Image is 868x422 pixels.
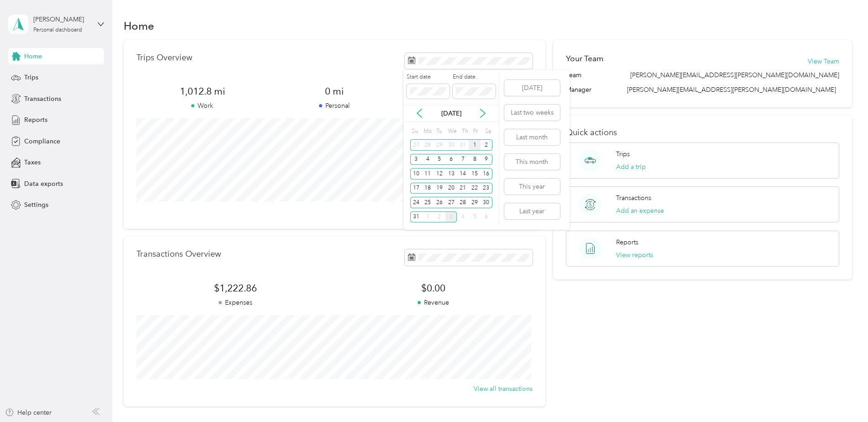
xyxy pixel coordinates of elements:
div: 15 [469,168,481,179]
div: Th [460,125,469,138]
div: [PERSON_NAME] [33,15,90,24]
span: 0 mi [401,85,533,98]
div: Su [410,125,419,138]
div: We [447,125,457,138]
span: Reports [24,115,47,125]
label: End date [453,73,496,81]
p: Quick actions [566,128,839,137]
span: 0 mi [268,85,400,98]
div: 12 [434,168,445,179]
div: 29 [469,197,481,208]
div: 27 [445,197,457,208]
div: 29 [434,139,445,151]
span: Manager [566,85,591,95]
div: 3 [445,211,457,223]
div: 16 [481,168,492,179]
iframe: Everlance-gr Chat Button Frame [817,371,868,422]
div: 18 [422,183,434,194]
p: Trips [616,149,630,159]
div: 7 [457,154,469,165]
div: Tu [435,125,444,138]
div: Fr [472,125,481,138]
p: Work [136,101,268,111]
span: Compliance [24,137,60,146]
button: This month [504,154,560,170]
span: Taxes [24,158,41,167]
button: [DATE] [504,80,560,96]
div: 28 [457,197,469,208]
p: Expenses [136,298,335,307]
p: [DATE] [432,109,471,118]
span: Data exports [24,179,63,189]
span: Trips [24,73,38,82]
p: Personal [268,101,400,111]
span: Settings [24,200,48,210]
p: Revenue [335,298,533,307]
p: Transactions Overview [136,249,221,259]
div: 24 [410,197,422,208]
div: 5 [469,211,481,223]
div: 31 [410,211,422,223]
p: Trips Overview [136,53,192,63]
label: Start date [407,73,450,81]
div: Mo [422,125,432,138]
span: $0.00 [335,282,533,295]
div: 3 [410,154,422,165]
div: 9 [481,154,492,165]
div: 21 [457,183,469,194]
button: Last two weeks [504,105,560,121]
div: 22 [469,183,481,194]
button: View reports [616,250,653,260]
div: 10 [410,168,422,179]
div: 27 [410,139,422,151]
div: 31 [457,139,469,151]
button: Add a trip [616,162,646,172]
div: 14 [457,168,469,179]
span: [PERSON_NAME][EMAIL_ADDRESS][PERSON_NAME][DOMAIN_NAME] [627,86,836,94]
span: Team [566,70,581,80]
button: This year [504,179,560,195]
span: $1,222.86 [136,282,335,295]
div: 4 [422,154,434,165]
div: 8 [469,154,481,165]
p: Unclassified [401,101,533,111]
div: 25 [422,197,434,208]
p: Reports [616,237,638,247]
div: 6 [445,154,457,165]
div: 11 [422,168,434,179]
div: 23 [481,183,492,194]
div: Personal dashboard [33,27,82,33]
button: View all transactions [474,384,533,394]
div: 5 [434,154,445,165]
div: Sa [484,125,492,138]
div: 19 [434,183,445,194]
div: 4 [457,211,469,223]
span: [PERSON_NAME][EMAIL_ADDRESS][PERSON_NAME][DOMAIN_NAME] [630,70,839,80]
div: 17 [410,183,422,194]
h1: Home [124,21,154,31]
span: Transactions [24,94,61,104]
span: 1,012.8 mi [136,85,268,98]
div: 6 [481,211,492,223]
div: 1 [469,139,481,151]
div: 30 [481,197,492,208]
span: Home [24,52,42,61]
div: 28 [422,139,434,151]
button: Last year [504,203,560,219]
div: 2 [481,139,492,151]
div: 26 [434,197,445,208]
div: 30 [445,139,457,151]
div: 1 [422,211,434,223]
div: 2 [434,211,445,223]
button: Add an expense [616,206,664,216]
h2: Your Team [566,53,603,64]
button: Help center [5,408,52,417]
p: Transactions [616,193,651,203]
div: 20 [445,183,457,194]
button: View Team [808,57,839,66]
button: Last month [504,129,560,145]
div: 13 [445,168,457,179]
